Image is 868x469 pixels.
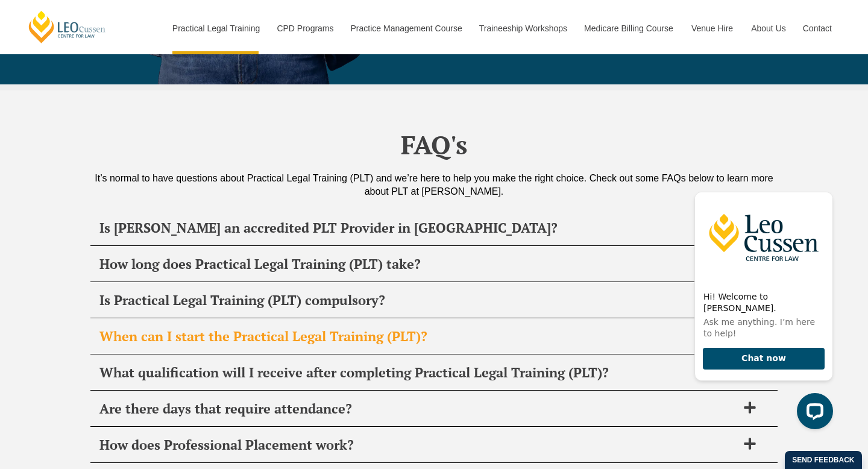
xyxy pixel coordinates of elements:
[99,328,737,345] h2: When can I start the Practical Legal Training (PLT)?
[99,256,737,272] h2: How long does Practical Legal Training (PLT) take?
[742,2,794,54] a: About Us
[90,172,778,198] div: It’s normal to have questions about Practical Legal Training (PLT) and we’re here to help you mak...
[682,2,742,54] a: Venue Hire
[99,292,737,309] h2: Is Practical Legal Training (PLT) compulsory?
[27,10,107,44] a: [PERSON_NAME] Centre for Law
[342,2,470,54] a: Practice Management Course
[163,2,268,54] a: Practical Legal Training
[99,400,737,417] h2: Are there days that require attendance?
[575,2,682,54] a: Medicare Billing Course
[794,2,841,54] a: Contact
[90,130,778,160] h2: FAQ's
[685,181,838,439] iframe: LiveChat chat widget
[99,364,737,381] h2: What qualification will I receive after completing Practical Legal Training (PLT)?
[470,2,575,54] a: Traineeship Workshops
[268,2,341,54] a: CPD Programs
[99,219,737,236] h2: Is [PERSON_NAME] an accredited PLT Provider in [GEOGRAPHIC_DATA]?
[99,436,737,453] h2: How does Professional Placement work?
